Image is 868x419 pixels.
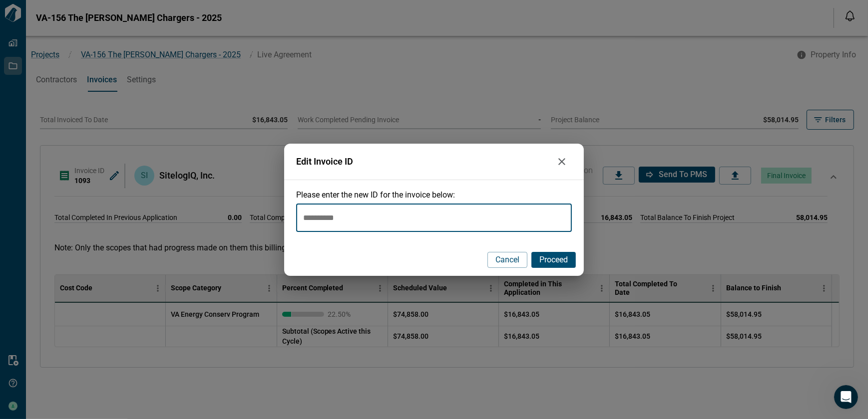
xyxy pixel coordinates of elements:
[834,385,858,409] iframe: Intercom live chat
[296,190,455,200] span: Please enter the new ID for the invoice below:
[487,252,527,268] button: Cancel
[539,255,568,265] span: Proceed
[296,157,552,167] span: Edit Invoice ID
[531,252,576,268] button: Proceed
[495,255,519,265] span: Cancel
